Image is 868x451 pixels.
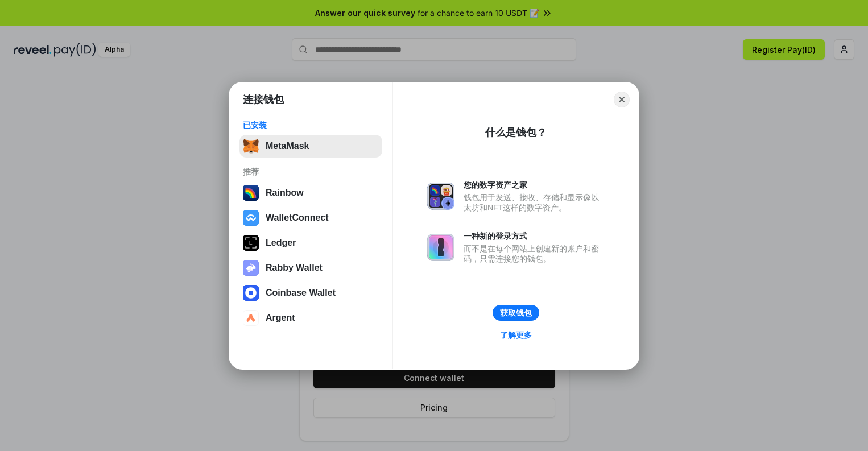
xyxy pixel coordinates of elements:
div: Coinbase Wallet [266,288,336,298]
img: svg+xml,%3Csvg%20fill%3D%22none%22%20height%3D%2233%22%20viewBox%3D%220%200%2035%2033%22%20width%... [243,138,259,154]
img: svg+xml,%3Csvg%20xmlns%3D%22http%3A%2F%2Fwww.w3.org%2F2000%2Fsvg%22%20width%3D%2228%22%20height%3... [243,235,259,251]
div: 已安装 [243,120,379,130]
img: svg+xml,%3Csvg%20xmlns%3D%22http%3A%2F%2Fwww.w3.org%2F2000%2Fsvg%22%20fill%3D%22none%22%20viewBox... [427,183,454,210]
img: svg+xml,%3Csvg%20width%3D%2228%22%20height%3D%2228%22%20viewBox%3D%220%200%2028%2028%22%20fill%3D... [243,310,259,326]
div: 了解更多 [500,330,532,340]
button: Argent [239,307,382,329]
div: 您的数字资产之家 [464,180,605,190]
img: svg+xml,%3Csvg%20width%3D%2228%22%20height%3D%2228%22%20viewBox%3D%220%200%2028%2028%22%20fill%3D... [243,210,259,226]
div: 什么是钱包？ [485,126,547,139]
div: 获取钱包 [500,308,532,318]
div: 钱包用于发送、接收、存储和显示像以太坊和NFT这样的数字资产。 [464,192,605,213]
button: Ledger [239,231,382,254]
img: svg+xml,%3Csvg%20width%3D%2228%22%20height%3D%2228%22%20viewBox%3D%220%200%2028%2028%22%20fill%3D... [243,285,259,301]
h1: 连接钱包 [243,93,284,106]
div: 一种新的登录方式 [464,231,605,241]
button: 获取钱包 [493,305,539,321]
img: svg+xml,%3Csvg%20xmlns%3D%22http%3A%2F%2Fwww.w3.org%2F2000%2Fsvg%22%20fill%3D%22none%22%20viewBox... [427,234,454,261]
button: Rabby Wallet [239,256,382,279]
button: Rainbow [239,181,382,204]
div: Rainbow [266,188,304,198]
button: MetaMask [239,135,382,158]
div: WalletConnect [266,213,329,223]
a: 了解更多 [493,328,539,342]
img: svg+xml,%3Csvg%20xmlns%3D%22http%3A%2F%2Fwww.w3.org%2F2000%2Fsvg%22%20fill%3D%22none%22%20viewBox... [243,260,259,276]
button: WalletConnect [239,206,382,229]
button: Close [614,92,630,107]
div: MetaMask [266,141,309,151]
div: Argent [266,313,295,323]
img: svg+xml,%3Csvg%20width%3D%22120%22%20height%3D%22120%22%20viewBox%3D%220%200%20120%20120%22%20fil... [243,185,259,201]
div: 而不是在每个网站上创建新的账户和密码，只需连接您的钱包。 [464,243,605,264]
div: Rabby Wallet [266,263,323,273]
button: Coinbase Wallet [239,282,382,304]
div: 推荐 [243,167,379,177]
div: Ledger [266,238,296,248]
